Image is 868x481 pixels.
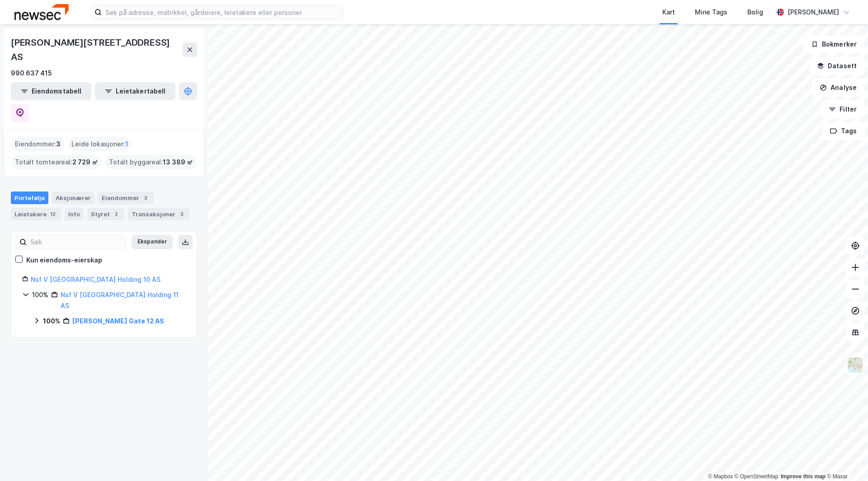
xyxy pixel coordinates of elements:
a: Improve this map [781,473,826,480]
div: Eiendommer [98,191,154,204]
div: Leietakere [11,208,61,220]
img: newsec-logo.f6e21ccffca1b3a03d2d.png [14,4,69,20]
span: 13 389 ㎡ [163,157,193,168]
div: Transaksjoner [128,208,190,220]
div: Totalt tomteareal : [11,155,102,169]
button: Tags [822,122,864,140]
input: Søk på adresse, matrikkel, gårdeiere, leietakere eller personer [102,5,343,19]
button: Leietakertabell [95,82,175,100]
button: Eiendomstabell [11,82,91,100]
div: 12 [48,210,57,219]
div: 100% [43,316,60,327]
img: Z [847,356,864,374]
button: Analyse [812,79,864,97]
div: 3 [141,193,150,202]
a: Nsf V [GEOGRAPHIC_DATA] Holding 10 AS [31,276,160,283]
span: 1 [125,139,128,149]
div: Leide lokasjoner : [68,137,132,151]
button: Bokmerker [803,35,864,53]
div: Kart [662,7,675,18]
div: Kun eiendoms-eierskap [26,255,102,266]
a: OpenStreetMap [735,473,778,480]
input: Søk [27,235,126,249]
div: Bolig [747,7,763,18]
span: 2 729 ㎡ [72,157,98,168]
button: Datasett [809,57,864,75]
a: Mapbox [708,473,733,480]
div: Kontrollprogram for chat [823,438,868,481]
div: Info [65,208,84,220]
div: 990 637 415 [11,68,52,79]
div: Mine Tags [695,7,727,18]
div: [PERSON_NAME] [788,7,839,18]
div: Portefølje [11,191,48,204]
button: Ekspander [132,235,173,249]
div: Eiendommer : [11,137,64,151]
div: Aksjonærer [52,191,94,204]
div: [PERSON_NAME][STREET_ADDRESS] AS [11,35,183,64]
button: Filter [821,100,864,118]
iframe: Chat Widget [823,438,868,481]
a: [PERSON_NAME] Gate 12 AS [72,317,164,325]
a: Nsf V [GEOGRAPHIC_DATA] Holding 11 AS [61,291,179,309]
div: 2 [112,210,121,219]
span: 3 [56,139,61,149]
div: 100% [32,290,48,300]
div: 3 [177,210,186,219]
div: Styret [87,208,124,220]
div: Totalt byggareal : [105,155,197,169]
